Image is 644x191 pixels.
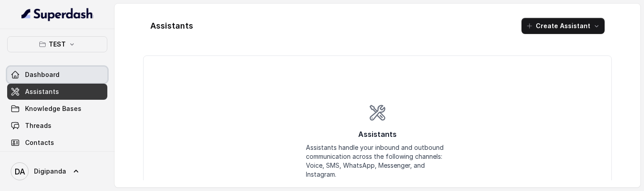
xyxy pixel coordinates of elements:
[7,159,107,184] a: Digipanda
[7,101,107,117] a: Knowledge Bases
[49,39,66,50] p: TEST
[358,129,397,140] p: Assistants
[150,19,193,33] h1: Assistants
[21,7,93,21] img: light.svg
[521,18,605,34] button: Create Assistant
[306,143,449,179] div: Assistants handle your inbound and outbound communication across the following channels: Voice, S...
[7,67,107,83] a: Dashboard
[7,135,107,151] a: Contacts
[25,70,59,79] span: Dashboard
[25,121,51,130] span: Threads
[25,87,59,96] span: Assistants
[15,167,25,176] text: DA
[7,118,107,134] a: Threads
[7,36,107,52] button: TEST
[25,138,54,147] span: Contacts
[7,84,107,100] a: Assistants
[25,104,81,113] span: Knowledge Bases
[34,167,66,176] span: Digipanda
